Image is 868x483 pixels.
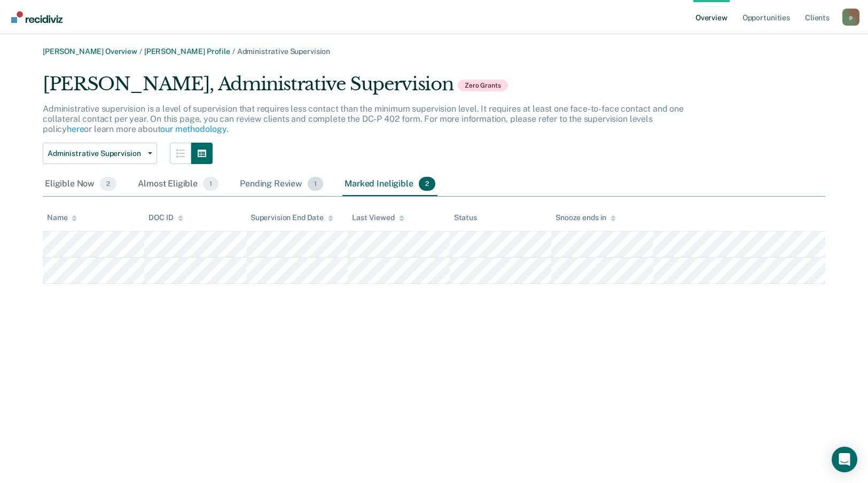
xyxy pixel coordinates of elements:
span: 1 [308,177,323,191]
a: [PERSON_NAME] Profile [144,47,230,56]
div: [PERSON_NAME], Administrative Supervision [43,73,694,104]
span: / [230,47,237,56]
div: Marked Ineligible2 [342,173,437,196]
span: Administrative Supervision [237,47,330,56]
p: Administrative supervision is a level of supervision that requires less contact than the minimum ... [43,104,684,134]
div: DOC ID [148,213,183,222]
span: 1 [203,177,218,191]
div: Name [47,213,77,222]
span: Zero Grants [458,80,508,91]
button: Profile dropdown button [842,9,859,26]
img: Recidiviz [11,11,62,23]
span: / [137,47,144,56]
div: Eligible Now2 [43,173,119,196]
div: Supervision End Date [251,213,333,222]
div: p [842,9,859,26]
div: Status [454,213,477,222]
div: Open Intercom Messenger [832,447,857,472]
a: [PERSON_NAME] Overview [43,47,137,56]
span: Administrative Supervision [48,149,144,158]
button: Administrative Supervision [43,143,157,164]
div: Pending Review1 [238,173,325,196]
a: our methodology [160,124,226,134]
div: Last Viewed [352,213,404,222]
span: 2 [100,177,116,191]
div: Snooze ends in [556,213,616,222]
a: here [67,124,84,134]
div: Almost Eligible1 [136,173,221,196]
span: 2 [419,177,435,191]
